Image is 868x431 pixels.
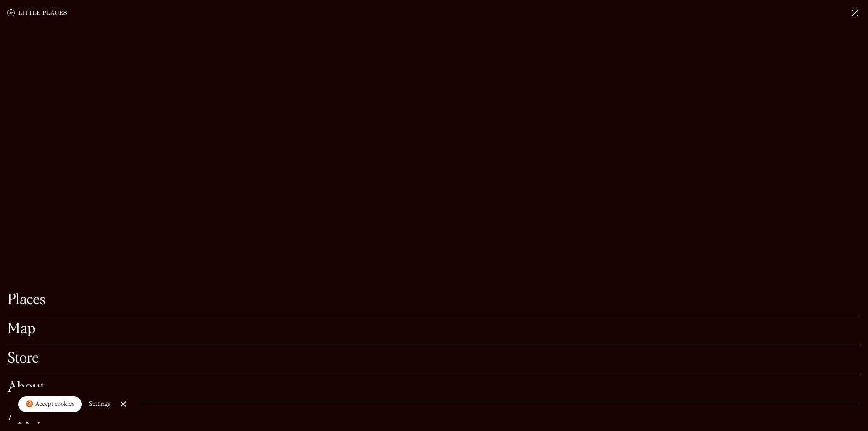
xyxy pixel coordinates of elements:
[89,401,110,407] div: Settings
[89,394,110,415] a: Settings
[7,381,861,395] a: About
[7,410,861,424] a: Apply
[7,322,861,336] a: Map
[7,293,861,307] a: Places
[26,400,74,409] div: 🍪 Accept cookies
[114,395,132,413] a: Close Cookie Popup
[7,352,861,366] a: Store
[18,396,82,413] a: 🍪 Accept cookies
